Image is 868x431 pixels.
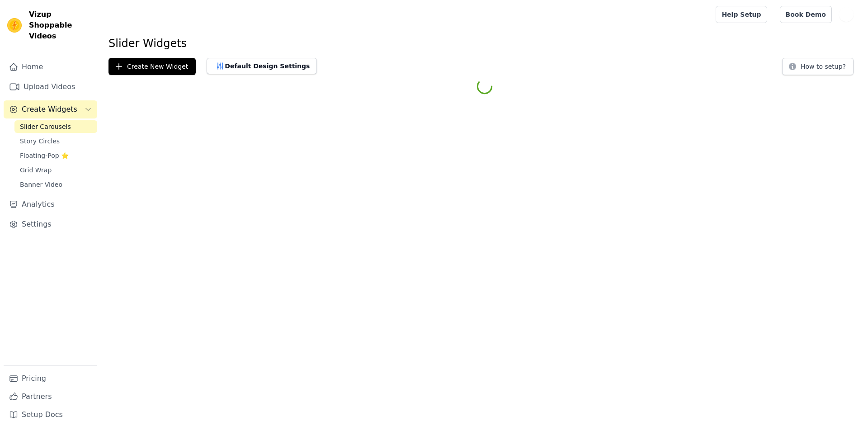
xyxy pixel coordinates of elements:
[716,6,767,23] a: Help Setup
[108,58,196,75] button: Create New Widget
[4,58,97,76] a: Home
[782,64,854,73] a: How to setup?
[14,164,97,176] a: Grid Wrap
[4,100,97,118] button: Create Widgets
[20,137,60,146] span: Story Circles
[20,166,52,175] span: Grid Wrap
[4,388,97,406] a: Partners
[20,122,71,131] span: Slider Carousels
[4,369,97,388] a: Pricing
[4,195,97,213] a: Analytics
[14,149,97,162] a: Floating-Pop ⭐
[4,406,97,424] a: Setup Docs
[108,36,861,51] h1: Slider Widgets
[782,58,854,75] button: How to setup?
[14,120,97,133] a: Slider Carousels
[780,6,832,23] a: Book Demo
[14,135,97,147] a: Story Circles
[20,151,69,160] span: Floating-Pop ⭐
[29,9,94,42] span: Vizup Shoppable Videos
[20,180,62,189] span: Banner Video
[22,104,77,115] span: Create Widgets
[4,215,97,233] a: Settings
[7,18,22,33] img: Vizup
[207,58,317,74] button: Default Design Settings
[14,178,97,191] a: Banner Video
[4,78,97,96] a: Upload Videos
